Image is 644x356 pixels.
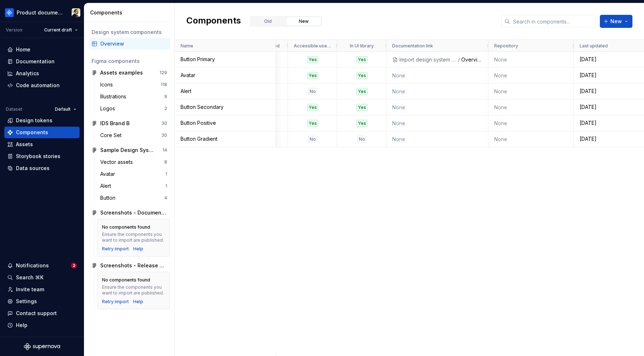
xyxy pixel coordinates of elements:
[102,224,150,230] div: No components found
[97,156,170,168] a: Vector assets8
[100,147,154,154] div: Sample Design System
[100,93,129,100] div: Illustrations
[100,81,116,88] div: Icons
[102,299,129,305] button: Retry import
[16,58,55,65] div: Documentation
[100,170,118,178] div: Avatar
[307,120,318,127] div: Yes
[392,100,483,115] div: None
[102,284,165,296] div: Ensure the components you want to import are published.
[16,82,60,89] div: Code automation
[494,43,518,48] span: Repository
[160,70,167,76] div: 129
[44,27,72,33] span: Current draft
[356,56,368,63] div: Yes
[102,232,165,243] div: Ensure the components you want to import are published.
[494,116,568,131] div: None
[457,56,461,63] div: /
[100,194,118,202] div: Button
[97,79,170,90] a: Icons118
[162,147,167,153] div: 14
[164,94,167,99] div: 9
[494,100,568,115] div: None
[71,263,77,268] span: 2
[1,5,82,20] button: Product documentationHonza Toman
[4,56,80,67] a: Documentation
[161,132,167,138] div: 30
[181,52,215,66] p: Button Primary
[100,158,136,166] div: Vector assets
[6,27,22,33] div: Version
[4,115,80,126] a: Design tokens
[100,182,114,190] div: Alert
[16,274,43,281] div: Search ⌘K
[181,84,191,98] p: Alert
[164,106,167,111] div: 2
[350,43,374,48] span: In UI library
[16,286,44,293] div: Invite team
[16,165,50,172] div: Data sources
[307,56,318,63] div: Yes
[308,136,317,143] div: No
[392,84,483,99] div: None
[4,319,80,331] button: Help
[97,192,170,204] a: Button4
[89,118,170,129] a: IDS Brand B30
[294,43,331,48] span: Accessible use of color
[4,127,80,138] a: Components
[90,9,171,16] div: Components
[16,322,27,329] div: Help
[4,162,80,174] a: Data sources
[6,106,22,112] div: Dataset
[102,277,150,283] div: No components found
[100,105,118,112] div: Logos
[89,207,170,219] a: Screenshots - Documentation Editor
[133,246,143,252] a: Help
[392,68,483,83] div: None
[16,70,39,77] div: Analytics
[165,171,167,177] div: 1
[181,116,216,130] p: Button Positive
[133,299,143,305] a: Help
[392,132,483,147] div: None
[16,262,49,269] div: Notifications
[4,44,80,55] a: Home
[494,84,568,99] div: None
[4,296,80,307] a: Settings
[16,310,57,317] div: Contact support
[89,67,170,79] a: Assets examples129
[357,136,367,143] div: No
[510,15,596,28] input: Search in components...
[181,68,195,82] p: Avatar
[181,132,217,146] p: Button Gradient
[494,68,568,83] div: None
[4,308,80,319] button: Contact support
[356,88,368,95] div: Yes
[4,260,80,271] button: Notifications2
[307,104,318,111] div: Yes
[41,25,81,35] button: Current draft
[307,72,318,79] div: Yes
[286,17,321,26] button: New
[97,168,170,180] a: Avatar1
[24,343,60,350] a: Supernova Logo
[392,116,483,131] div: None
[4,80,80,91] a: Code automation
[356,120,368,127] div: Yes
[97,130,170,141] a: Core Set30
[4,284,80,295] a: Invite team
[72,8,80,17] img: Honza Toman
[4,139,80,150] a: Assets
[356,72,368,79] div: Yes
[97,91,170,102] a: Illustrations9
[100,40,167,47] div: Overview
[52,104,80,114] button: Default
[55,106,71,112] span: Default
[97,103,170,114] a: Logos2
[5,8,14,17] img: 87691e09-aac2-46b6-b153-b9fe4eb63333.png
[16,117,52,124] div: Design tokens
[461,56,483,63] div: Overview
